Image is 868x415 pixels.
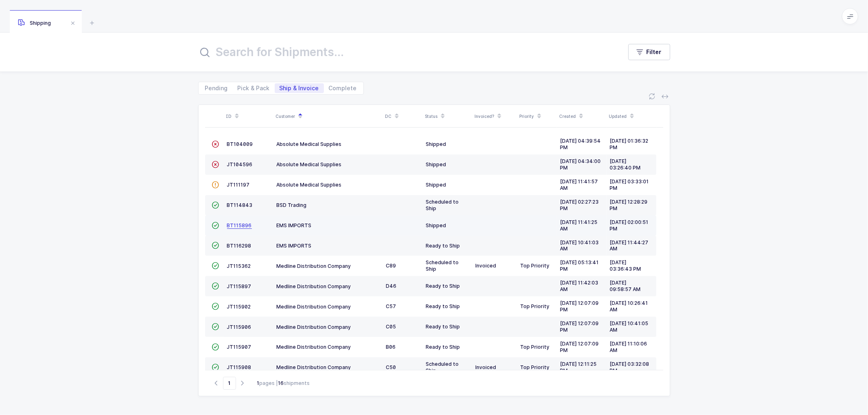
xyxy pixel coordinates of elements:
[212,141,219,147] span: 
[277,202,307,208] span: BSD Trading
[280,85,319,91] span: Ship & Invoice
[227,141,253,147] span: BT104009
[277,141,342,147] span: Absolute Medical Supplies
[426,141,446,147] span: Shipped
[18,20,51,26] span: Shipping
[426,344,460,350] span: Ready to Ship
[560,361,597,374] span: [DATE] 12:11:25 PM
[426,259,459,272] span: Scheduled to Ship
[277,304,351,310] span: Medline Distribution Company
[426,199,459,211] span: Scheduled to Ship
[277,243,312,249] span: EMS IMPORTS
[212,222,219,228] span: 
[257,380,310,387] div: pages | shipments
[227,263,251,269] span: JT115362
[278,380,284,386] b: 16
[560,320,599,333] span: [DATE] 12:07:09 PM
[198,42,612,62] input: Search for Shipments...
[277,263,351,269] span: Medline Distribution Company
[212,263,219,269] span: 
[212,364,219,370] span: 
[276,109,380,123] div: Customer
[277,222,312,228] span: EMS IMPORTS
[610,341,647,353] span: [DATE] 11:10:06 AM
[227,283,251,289] span: JT115897
[426,161,446,167] span: Shipped
[257,380,260,386] b: 1
[277,182,342,188] span: Absolute Medical Supplies
[205,85,228,91] span: Pending
[426,303,460,309] span: Ready to Ship
[560,280,599,292] span: [DATE] 11:42:03 AM
[212,324,219,330] span: 
[560,199,599,211] span: [DATE] 02:27:23 PM
[212,242,219,248] span: 
[475,109,515,123] div: Invoiced?
[227,364,251,370] span: JT115908
[223,377,236,390] span: Go to
[610,138,649,150] span: [DATE] 01:36:32 PM
[426,283,460,289] span: Ready to Ship
[426,324,460,330] span: Ready to Ship
[610,280,641,292] span: [DATE] 09:58:57 AM
[386,324,396,330] span: C05
[426,222,446,228] span: Shipped
[212,182,219,188] span: 
[226,109,271,123] div: ID
[610,178,649,191] span: [DATE] 03:33:01 PM
[520,364,550,370] span: Top Priority
[238,85,270,91] span: Pick & Pack
[277,344,351,350] span: Medline Distribution Company
[227,324,251,330] span: JT115906
[560,239,599,252] span: [DATE] 10:41:03 AM
[212,283,219,289] span: 
[385,109,420,123] div: DC
[610,300,648,313] span: [DATE] 10:26:41 AM
[386,263,396,269] span: C89
[227,243,251,249] span: BT116298
[212,303,219,309] span: 
[277,161,342,167] span: Absolute Medical Supplies
[628,44,670,60] button: Filter
[212,344,219,350] span: 
[476,263,514,269] div: Invoiced
[560,109,604,123] div: Created
[560,259,599,272] span: [DATE] 05:13:41 PM
[610,259,641,272] span: [DATE] 03:36:43 PM
[227,161,253,167] span: JT104596
[386,344,396,350] span: B06
[386,283,397,289] span: D46
[520,303,550,309] span: Top Priority
[227,182,250,188] span: JT111197
[227,222,252,228] span: BT115896
[227,344,251,350] span: JT115907
[277,364,351,370] span: Medline Distribution Company
[560,341,599,353] span: [DATE] 12:07:09 PM
[329,85,357,91] span: Complete
[277,283,351,289] span: Medline Distribution Company
[426,243,460,249] span: Ready to Ship
[610,219,649,232] span: [DATE] 02:00:51 PM
[610,320,649,333] span: [DATE] 10:41:05 AM
[520,263,550,269] span: Top Priority
[386,364,396,370] span: C50
[227,304,251,310] span: JT115902
[277,324,351,330] span: Medline Distribution Company
[212,202,219,208] span: 
[520,344,550,350] span: Top Priority
[426,361,459,374] span: Scheduled to Ship
[560,178,598,191] span: [DATE] 11:41:57 AM
[476,364,514,371] div: Invoiced
[426,182,446,188] span: Shipped
[560,300,599,313] span: [DATE] 12:07:09 PM
[560,138,601,150] span: [DATE] 04:39:54 PM
[647,48,662,56] span: Filter
[610,239,649,252] span: [DATE] 11:44:27 AM
[610,361,649,374] span: [DATE] 03:32:08 PM
[386,303,396,309] span: C57
[610,158,641,171] span: [DATE] 03:26:40 PM
[227,202,253,208] span: BT114843
[610,199,648,211] span: [DATE] 12:28:29 PM
[520,109,555,123] div: Priority
[609,109,654,123] div: Updated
